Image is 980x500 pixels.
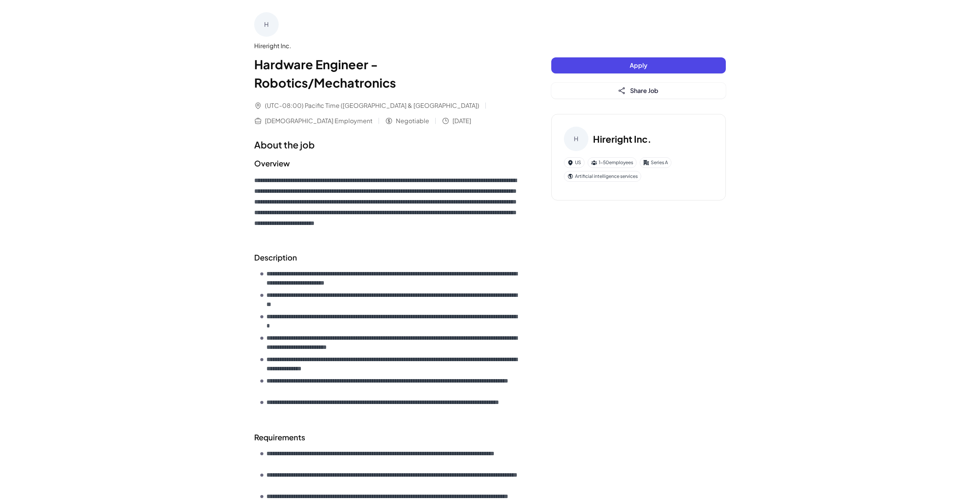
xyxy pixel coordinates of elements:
[254,55,521,92] h1: Hardware Engineer - Robotics/Mechatronics
[254,252,521,263] h2: Description
[564,171,641,182] div: Artificial intelligence services
[630,86,658,94] span: Share Job
[564,157,585,168] div: US
[551,57,726,73] button: Apply
[254,41,521,50] div: Hireright Inc.
[254,138,521,151] h1: About the job
[588,157,637,168] div: 1-50 employees
[640,157,671,168] div: Series A
[564,127,588,151] div: H
[396,116,429,125] span: Negotiable
[265,101,479,110] span: (UTC-08:00) Pacific Time ([GEOGRAPHIC_DATA] & [GEOGRAPHIC_DATA])
[630,61,647,69] span: Apply
[254,158,521,169] h2: Overview
[452,116,471,125] span: [DATE]
[551,83,726,99] button: Share Job
[254,12,279,37] div: H
[265,116,372,125] span: [DEMOGRAPHIC_DATA] Employment
[593,132,651,146] h3: Hireright Inc.
[254,432,521,443] h2: Requirements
